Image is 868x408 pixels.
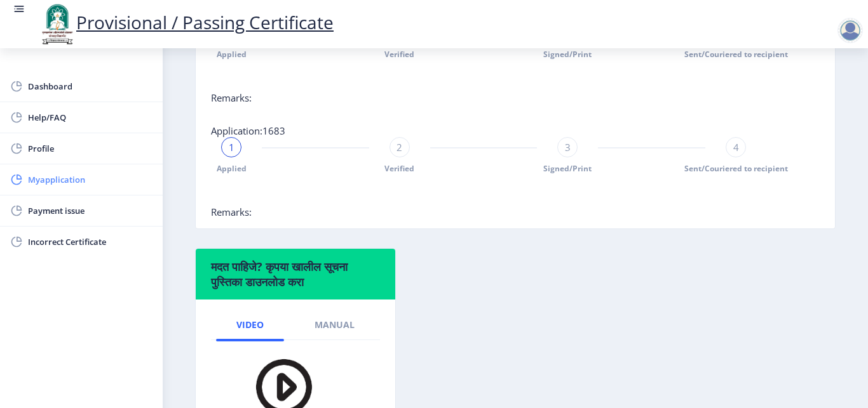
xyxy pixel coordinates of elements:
[217,163,247,174] span: Applied
[565,141,571,154] span: 3
[684,163,788,174] span: Sent/Couriered to recipient
[28,141,153,156] span: Profile
[28,234,153,249] span: Incorrect Certificate
[28,110,153,125] span: Help/FAQ
[543,163,592,174] span: Signed/Print
[38,3,76,46] img: logo
[684,49,788,60] span: Sent/Couriered to recipient
[229,141,234,154] span: 1
[211,91,252,104] span: Remarks:
[294,310,375,340] a: Manual
[38,10,334,34] a: Provisional / Passing Certificate
[217,49,247,60] span: Applied
[211,206,252,218] span: Remarks:
[384,163,414,174] span: Verified
[216,310,284,340] a: Video
[28,79,153,94] span: Dashboard
[543,49,592,60] span: Signed/Print
[733,141,739,154] span: 4
[28,172,153,187] span: Myapplication
[28,203,153,218] span: Payment issue
[315,320,355,330] span: Manual
[211,259,380,289] h6: मदत पाहिजे? कृपया खालील सूचना पुस्तिका डाउनलोड करा
[211,124,285,137] span: Application:1683
[236,320,264,330] span: Video
[397,141,402,154] span: 2
[384,49,414,60] span: Verified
